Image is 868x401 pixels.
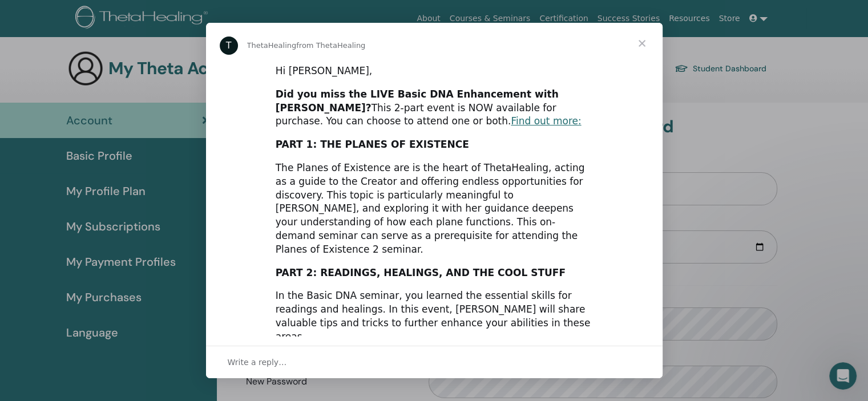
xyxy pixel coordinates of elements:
[621,23,663,64] span: Close
[276,161,593,257] div: The Planes of Existence are is the heart of ThetaHealing, acting as a guide to the Creator and of...
[276,88,593,128] div: This 2-part event is NOW available for purchase. You can choose to attend one or both.
[220,37,238,55] div: Profile image for ThetaHealing
[276,88,559,114] b: Did you miss the LIVE Basic DNA Enhancement with [PERSON_NAME]?
[511,115,581,127] a: Find out more:
[247,41,297,50] span: ThetaHealing
[276,64,593,78] div: Hi [PERSON_NAME],
[296,41,365,50] span: from ThetaHealing
[276,267,566,278] b: PART 2: READINGS, HEALINGS, AND THE COOL STUFF
[276,139,469,150] b: PART 1: THE PLANES OF EXISTENCE
[228,355,287,370] span: Write a reply…
[276,289,593,343] div: In the Basic DNA seminar, you learned the essential skills for readings and healings. In this eve...
[206,346,663,378] div: Open conversation and reply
